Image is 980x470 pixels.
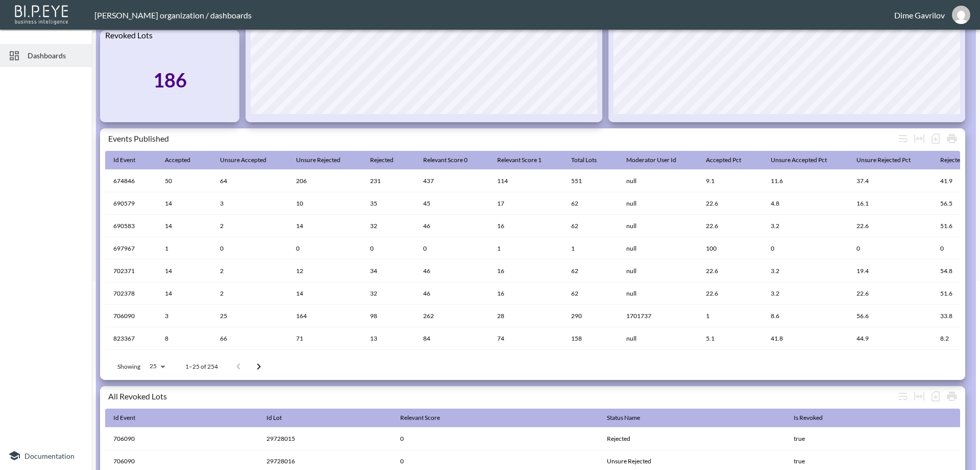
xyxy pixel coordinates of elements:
th: 1701737 [618,305,698,327]
span: Relevant Score [400,412,453,424]
th: 0 [288,350,362,372]
th: true [786,428,960,450]
th: 0 [848,237,932,260]
th: 0 [763,350,848,372]
span: Unsure Rejected [296,154,354,166]
th: 14 [157,282,212,305]
th: 3.2 [763,282,848,305]
th: 697967 [105,237,157,260]
th: 0 [489,350,563,372]
div: Id Event [113,154,135,166]
th: 0 [212,237,288,260]
div: Number of rows selected for download: 186 [927,388,944,405]
div: 25 [144,360,169,373]
th: 1 [415,350,489,372]
div: Print [944,388,960,405]
span: Accepted Pct [706,154,754,166]
th: 8.6 [763,305,848,327]
th: 5.1 [698,327,763,350]
div: Id Lot [266,412,282,424]
th: 11.6 [763,170,848,192]
div: Unsure Accepted Pct [771,154,827,166]
th: 4.8 [763,192,848,215]
th: 0 [288,237,362,260]
th: null [618,192,698,215]
th: Rejected [599,428,786,450]
th: 32 [362,215,415,237]
th: 0 [763,237,848,260]
th: 56.6 [848,305,932,327]
th: 164 [288,305,362,327]
th: 551 [563,170,618,192]
span: Is Revoked [794,412,836,424]
th: 3.2 [763,215,848,237]
th: 158 [563,327,618,350]
th: 13 [362,327,415,350]
p: 1–25 of 254 [185,362,218,371]
th: 19.4 [848,260,932,282]
th: 62 [563,215,618,237]
span: Relevant Score 1 [497,154,555,166]
th: 2 [212,260,288,282]
img: bipeye-logo [13,3,71,26]
span: Relevant Score 0 [423,154,481,166]
th: 9.1 [698,170,763,192]
th: 98 [362,305,415,327]
th: 706090 [105,305,157,327]
th: 46 [415,215,489,237]
span: Unsure Rejected Pct [856,154,924,166]
th: 14 [157,215,212,237]
th: 22.6 [698,282,763,305]
th: 22.6 [698,192,763,215]
div: Rejected Pct [940,154,973,166]
div: Id Event [113,412,135,424]
th: null [618,350,698,372]
th: 0 [415,237,489,260]
th: 46 [415,282,489,305]
th: 437 [415,170,489,192]
th: 14 [157,260,212,282]
th: 37.4 [848,170,932,192]
th: 290 [563,305,618,327]
th: 702371 [105,260,157,282]
div: Total Lots [571,154,597,166]
th: 22.6 [698,215,763,237]
div: Unsure Accepted [220,154,266,166]
th: 71 [288,327,362,350]
div: Rejected [370,154,394,166]
th: 50 [157,170,212,192]
th: 3 [212,192,288,215]
th: 34 [362,260,415,282]
div: Unsure Rejected Pct [856,154,911,166]
th: 16 [489,282,563,305]
th: 22.6 [848,282,932,305]
div: [PERSON_NAME] organization / dashboards [94,10,894,20]
th: null [618,260,698,282]
span: Documentation [24,452,75,460]
th: 22.6 [848,215,932,237]
span: Rejected [370,154,407,166]
th: 0 [362,237,415,260]
th: 690583 [105,215,157,237]
span: Unsure Accepted Pct [771,154,840,166]
th: 2 [212,282,288,305]
div: 186 [153,68,187,92]
button: dime@mutualart.com [945,3,977,27]
th: 16.1 [848,192,932,215]
th: 35 [362,192,415,215]
th: 0 [848,350,932,372]
div: Relevant Score 0 [423,154,468,166]
th: 674846 [105,170,157,192]
th: 3 [157,305,212,327]
a: Documentation [8,450,84,462]
th: 28 [489,305,563,327]
th: 66 [212,327,288,350]
th: 100 [698,237,763,260]
div: Toggle table layout between fixed and auto (default: auto) [911,388,927,405]
th: 62 [563,192,618,215]
div: Wrap text [895,130,911,147]
th: 2 [212,215,288,237]
span: Status Name [607,412,653,424]
span: Id Event [113,412,149,424]
div: Wrap text [895,388,911,405]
